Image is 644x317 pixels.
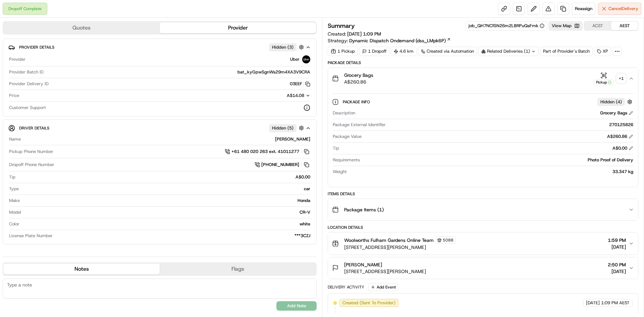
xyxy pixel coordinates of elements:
[350,169,633,175] div: 33.347 kg
[349,37,451,44] a: Dynamic Dispatch Ondemand (dss_LMpk6P)
[255,161,310,168] a: [PHONE_NUMBER]
[54,95,110,107] a: 💻API Documentation
[572,3,595,15] button: Reassign
[328,31,381,37] span: Created:
[328,199,638,220] button: Package Items (1)
[269,124,306,132] button: Hidden (5)
[23,64,110,71] div: Start new chat
[478,47,539,56] div: Related Deliveries (1)
[333,134,362,140] span: Package Value
[160,22,316,33] button: Provider
[418,47,477,56] a: Created via Automation
[23,71,85,76] div: We're available if you need us!
[9,69,44,75] span: Provider Batch ID
[469,23,544,29] button: job_QH7NCfSN26m2LBRPuQsFmk
[225,148,310,155] a: +61 480 020 263 ext. 41011277
[8,42,311,53] button: Provider DetailsHidden (3)
[344,72,373,78] span: Grocery Bags
[616,74,626,83] div: + 1
[344,244,456,251] span: [STREET_ADDRESS][PERSON_NAME]
[19,125,49,131] span: Driver Details
[344,268,426,275] span: [STREET_ADDRESS][PERSON_NAME]
[302,55,310,63] img: uber-new-logo.jpeg
[328,23,355,29] h3: Summary
[24,209,310,215] div: CR-V
[344,261,382,268] span: [PERSON_NAME]
[594,72,626,85] button: Pickup+1
[608,261,626,268] span: 2:50 PM
[237,69,310,75] span: bat_kyGpwSgnWs29m4XA3V9CRA
[19,45,54,50] span: Provider Details
[9,198,20,204] span: Make
[443,237,453,243] span: 5088
[8,122,311,134] button: Driver DetailsHidden (5)
[328,37,451,44] div: Strategy:
[7,7,20,20] img: Nash
[114,66,122,74] button: Start new chat
[349,37,446,44] span: Dynamic Dispatch Ondemand (dss_LMpk6P)
[269,43,306,51] button: Hidden (3)
[290,81,310,87] button: 03EEF
[9,136,21,142] span: Name
[586,300,600,306] span: [DATE]
[601,300,630,306] span: 1:09 PM AEST
[328,89,638,187] div: Grocery BagsA$260.86Pickup+1
[328,191,638,197] div: Items Details
[251,93,310,99] button: A$14.08
[272,44,293,50] span: Hidden ( 3 )
[272,125,293,131] span: Hidden ( 5 )
[261,162,299,168] span: [PHONE_NUMBER]
[4,95,54,107] a: 📗Knowledge Base
[9,81,49,87] span: Provider Delivery ID
[347,31,381,37] span: [DATE] 1:09 PM
[388,122,633,128] div: 270125826
[359,47,389,56] div: 1 Dropoff
[600,110,633,116] div: Grocery Bags
[21,186,310,192] div: car
[608,237,626,244] span: 1:59 PM
[63,97,108,104] span: API Documentation
[549,21,583,31] button: View Map
[328,225,638,230] div: Location Details
[333,122,386,128] span: Package External Identifier
[3,264,160,274] button: Notes
[594,80,614,85] div: Pickup
[23,136,310,142] div: [PERSON_NAME]
[333,169,347,175] span: Weight
[231,149,299,155] span: +61 480 020 263 ext. 41011277
[287,93,304,98] span: A$14.08
[607,134,633,140] div: A$260.86
[600,99,622,105] span: Hidden ( 4 )
[9,162,54,168] span: Dropoff Phone Number
[333,157,360,163] span: Requirements
[391,47,417,56] div: 4.6 km
[9,56,25,62] span: Provider
[608,268,626,275] span: [DATE]
[3,22,160,33] button: Quotes
[594,47,611,56] div: XP
[612,145,633,151] div: A$0.00
[344,237,434,244] span: Woolworths Fulham Gardens Online Team
[9,233,53,239] span: License Plate Number
[328,60,638,65] div: Package Details
[67,114,81,119] span: Pylon
[344,206,384,213] span: Package Items ( 1 )
[9,93,19,99] span: Price
[13,97,51,104] span: Knowledge Base
[333,145,339,151] span: Tip
[584,21,611,30] button: ACST
[328,257,638,279] button: [PERSON_NAME][STREET_ADDRESS][PERSON_NAME]2:50 PM[DATE]
[575,6,592,12] span: Reassign
[368,283,398,291] button: Add Event
[333,110,355,116] span: Description
[608,244,626,250] span: [DATE]
[342,300,395,306] span: Created (Sent To Provider)
[9,186,19,192] span: Type
[160,264,316,274] button: Flags
[7,27,122,38] p: Welcome 👋
[608,6,638,12] span: Cancel Delivery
